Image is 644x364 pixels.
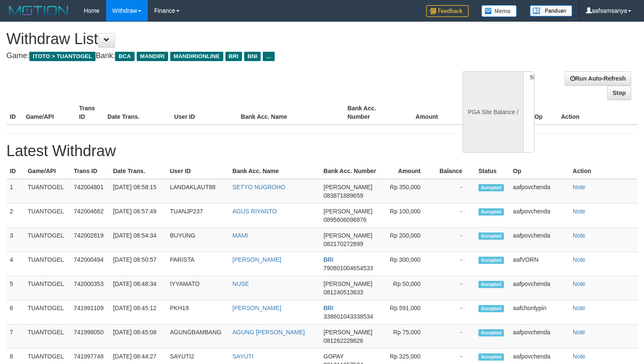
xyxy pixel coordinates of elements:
[380,276,433,300] td: Rp 50,000
[24,300,70,325] td: TUANTOGEL
[509,228,569,252] td: aafpovchenda
[462,71,523,153] div: PGA Site Balance /
[6,143,638,160] h1: Latest Withdraw
[24,163,70,179] th: Game/API
[110,179,166,204] td: [DATE] 08:58:15
[166,276,229,300] td: IYYAMATO
[433,325,475,349] td: -
[323,192,363,199] span: 083871889659
[104,101,171,125] th: Date Trans.
[229,163,320,179] th: Bank Acc. Name
[6,300,24,325] td: 6
[433,300,475,325] td: -
[380,179,433,204] td: Rp 350,000
[573,184,585,190] a: Note
[573,329,585,336] a: Note
[137,52,168,61] span: MANDIRI
[509,276,569,300] td: aafpovchenda
[6,228,24,252] td: 3
[233,329,305,336] a: AGUNG [PERSON_NAME]
[323,241,363,247] span: 082170272899
[433,276,475,300] td: -
[433,228,475,252] td: -
[233,256,281,263] a: [PERSON_NAME]
[166,204,229,228] td: TUANJP237
[70,325,110,349] td: 741998050
[433,252,475,276] td: -
[478,353,504,361] span: Accepted
[433,204,475,228] td: -
[6,52,421,60] h4: Game: Bank:
[24,276,70,300] td: TUANTOGEL
[166,179,229,204] td: LANDAKLAUT88
[323,216,366,223] span: 0895606096876
[323,232,372,239] span: [PERSON_NAME]
[380,300,433,325] td: Rp 591,000
[70,300,110,325] td: 741991109
[110,163,166,179] th: Date Trans.
[481,5,517,17] img: Button%20Memo.svg
[397,101,451,125] th: Amount
[24,325,70,349] td: TUANTOGEL
[244,52,261,61] span: BNI
[233,280,249,287] a: NUSE
[70,163,110,179] th: Trans ID
[451,101,500,125] th: Balance
[22,101,76,125] th: Game/API
[166,228,229,252] td: BUYUNG
[76,101,104,125] th: Trans ID
[478,305,504,312] span: Accepted
[6,252,24,276] td: 4
[557,101,638,125] th: Action
[320,163,380,179] th: Bank Acc. Number
[531,101,558,125] th: Op
[6,31,421,48] h1: Withdraw List
[426,5,469,17] img: Feedback.jpg
[509,163,569,179] th: Op
[509,300,569,325] td: aafchonlypin
[6,276,24,300] td: 5
[380,252,433,276] td: Rp 300,000
[24,252,70,276] td: TUANTOGEL
[323,184,372,190] span: [PERSON_NAME]
[70,204,110,228] td: 742004682
[569,163,638,179] th: Action
[233,353,254,360] a: SAYUTI
[233,232,248,239] a: MAMI
[509,252,569,276] td: aafVORN
[565,71,631,86] a: Run Auto-Refresh
[170,52,223,61] span: MANDIRIONLINE
[237,101,344,125] th: Bank Acc. Name
[110,276,166,300] td: [DATE] 08:48:34
[380,228,433,252] td: Rp 200,000
[323,208,372,215] span: [PERSON_NAME]
[323,289,363,296] span: 081240513633
[478,208,504,216] span: Accepted
[573,208,585,215] a: Note
[233,184,285,190] a: SETYO NUGROHO
[573,256,585,263] a: Note
[166,325,229,349] td: AGUNGBAMBANG
[110,325,166,349] td: [DATE] 08:45:08
[323,329,372,336] span: [PERSON_NAME]
[323,353,343,360] span: GOPAY
[24,204,70,228] td: TUANTOGEL
[233,208,277,215] a: AGUS RIYANTO
[573,305,585,311] a: Note
[70,179,110,204] td: 742004801
[233,305,281,311] a: [PERSON_NAME]
[478,232,504,240] span: Accepted
[478,257,504,264] span: Accepted
[6,325,24,349] td: 7
[478,329,504,336] span: Accepted
[263,52,274,61] span: ...
[171,101,237,125] th: User ID
[573,280,585,287] a: Note
[323,305,333,311] span: BRI
[166,300,229,325] td: PKH19
[6,101,22,125] th: ID
[478,184,504,191] span: Accepted
[573,353,585,360] a: Note
[509,179,569,204] td: aafpovchenda
[24,228,70,252] td: TUANTOGEL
